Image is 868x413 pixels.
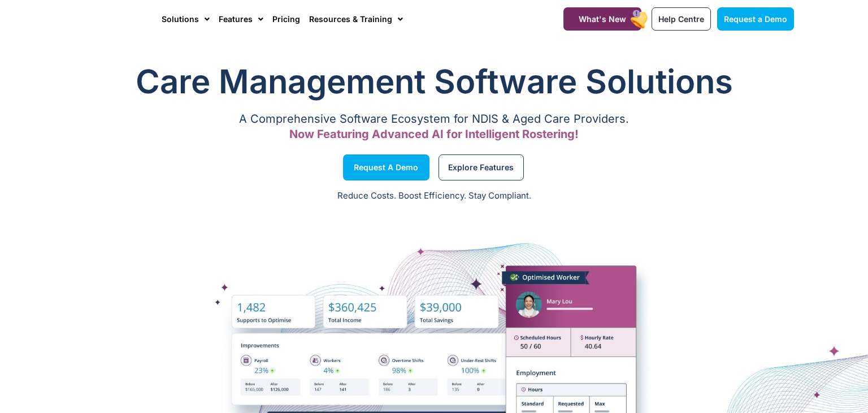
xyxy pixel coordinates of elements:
[7,190,861,203] p: Reduce Costs. Boost Efficiency. Stay Compliant.
[439,154,524,180] a: Explore Features
[74,115,794,123] p: A Comprehensive Software Ecosystem for NDIS & Aged Care Providers.
[658,14,704,24] span: Help Centre
[724,14,787,24] span: Request a Demo
[563,7,641,31] a: What's New
[652,7,711,31] a: Help Centre
[74,59,794,104] h1: Care Management Software Solutions
[354,165,418,170] span: Request a Demo
[74,11,150,28] img: CareMaster Logo
[579,14,626,24] span: What's New
[717,7,794,31] a: Request a Demo
[343,154,429,180] a: Request a Demo
[289,127,579,141] span: Now Featuring Advanced AI for Intelligent Rostering!
[448,165,514,170] span: Explore Features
